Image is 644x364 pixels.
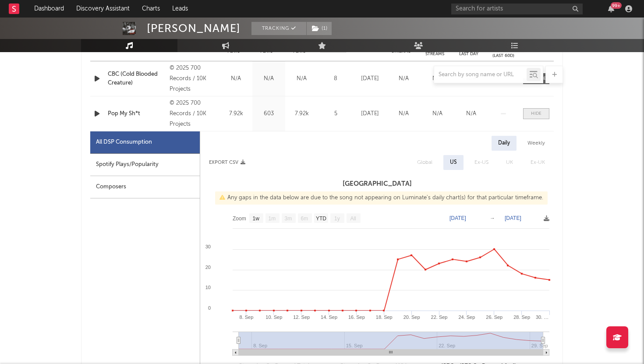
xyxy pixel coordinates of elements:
[209,160,245,165] button: Export CSV
[536,315,548,320] text: 30. …
[215,191,548,205] div: Any gaps in the data below are due to the song not appearing on Luminate's daily chart(s) for tha...
[108,110,165,118] a: Pop My Sh*t
[265,315,282,320] text: 10. Sep
[389,110,418,118] div: N/A
[320,110,351,118] div: 5
[253,216,260,222] text: 1w
[205,244,211,249] text: 30
[285,216,292,222] text: 3m
[350,216,356,222] text: All
[611,2,622,9] div: 99 +
[90,154,200,176] div: Spotify Plays/Popularity
[316,216,326,222] text: YTD
[233,216,246,222] text: Zoom
[90,176,200,198] div: Composers
[301,216,308,222] text: 6m
[205,285,211,290] text: 10
[208,305,211,311] text: 0
[200,179,554,189] h3: [GEOGRAPHIC_DATA]
[96,137,152,148] div: All DSP Consumption
[492,136,517,151] div: Daily
[170,63,217,95] div: © 2025 700 Records / 10K Projects
[431,315,448,320] text: 22. Sep
[251,22,306,35] button: Tracking
[458,315,475,320] text: 24. Sep
[147,22,241,35] div: [PERSON_NAME]
[608,5,614,12] button: 99+
[287,110,316,118] div: 7.92k
[222,110,250,118] div: 7.92k
[521,136,552,151] div: Weekly
[307,22,332,35] button: (1)
[355,110,385,118] div: [DATE]
[170,98,217,130] div: © 2025 700 Records / 10K Projects
[255,110,283,118] div: 603
[403,315,420,320] text: 20. Sep
[321,315,337,320] text: 14. Sep
[434,71,527,78] input: Search by song name or URL
[505,215,521,221] text: [DATE]
[451,4,583,14] input: Search for artists
[205,265,211,270] text: 20
[456,110,486,118] div: N/A
[334,216,340,222] text: 1y
[90,131,200,154] div: All DSP Consumption
[531,343,548,348] text: 29. Sep
[240,315,254,320] text: 8. Sep
[376,315,393,320] text: 18. Sep
[449,215,466,221] text: [DATE]
[293,315,310,320] text: 12. Sep
[513,315,530,320] text: 28. Sep
[490,215,495,221] text: →
[486,315,502,320] text: 26. Sep
[423,110,452,118] div: N/A
[348,315,365,320] text: 16. Sep
[306,22,332,35] span: ( 1 )
[450,157,457,168] div: US
[269,216,276,222] text: 1m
